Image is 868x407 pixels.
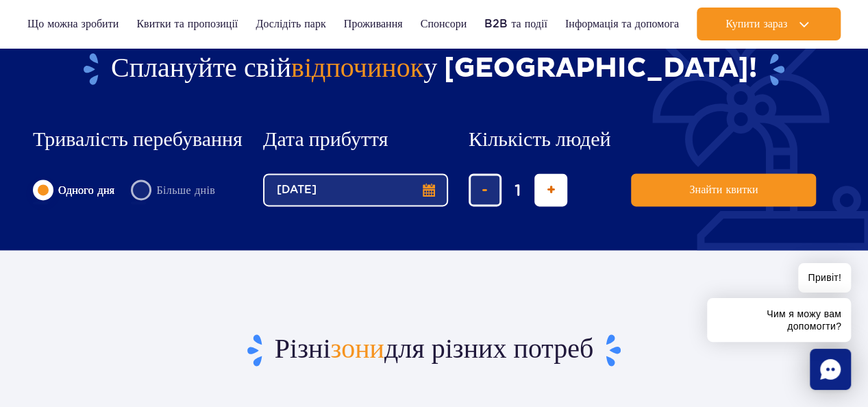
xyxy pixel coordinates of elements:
[534,173,567,206] button: додати квиток
[810,349,851,390] div: Чат
[156,184,215,197] font: Більше днів
[631,173,816,206] button: Знайти квитки
[421,17,467,30] font: Спонсори
[421,8,467,40] a: Спонсори
[697,8,841,40] button: Купити зараз
[423,51,757,86] font: у [GEOGRAPHIC_DATA]!
[33,127,243,152] font: Тривалість перебування
[469,127,611,152] font: Кількість людей
[136,17,238,30] font: Квитки та пропозиції
[27,17,119,30] font: Що можна зробити
[501,173,534,206] input: кількість квитків
[344,17,403,30] font: Проживання
[469,173,501,206] button: видалити квиток
[808,272,841,283] font: Привіт!
[565,17,679,30] font: Інформація та допомога
[58,184,114,197] font: Одного дня
[565,8,679,40] a: Інформація та допомога
[767,308,841,332] font: Чим я можу вам допомогти?
[263,173,448,206] button: [DATE]
[484,8,547,40] a: B2B та події
[27,8,119,40] a: Що можна зробити
[263,127,388,152] font: Дата прибуття
[275,332,331,367] font: Різні
[344,8,403,40] a: Проживання
[384,332,593,367] font: для різних потреб
[256,17,325,30] font: Дослідіть парк
[33,128,835,206] form: Планування вашого візиту до Парку Польщі
[256,8,325,40] a: Дослідіть парк
[136,8,238,40] a: Квитки та пропозиції
[291,51,423,86] font: відпочинок
[484,17,547,30] font: B2B та події
[330,332,384,367] font: зони
[111,51,291,86] font: Сплануйте свій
